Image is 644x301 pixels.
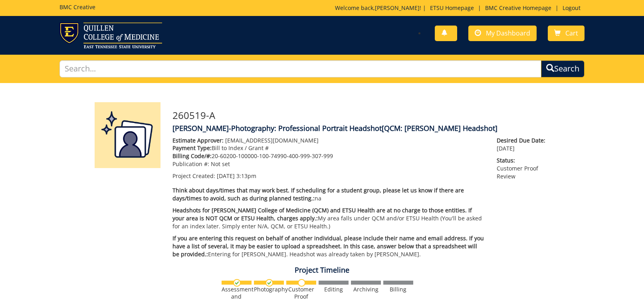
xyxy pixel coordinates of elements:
button: Search [541,60,585,77]
span: Not set [211,160,230,168]
span: [QCM: [PERSON_NAME] Headshot] [382,123,497,133]
p: My area falls under QCM and/or ETSU Health (You'll be asked for an index later. Simply enter N/A,... [172,206,485,230]
p: [EMAIL_ADDRESS][DOMAIN_NAME] [172,137,485,145]
p: na [172,186,485,202]
h4: [PERSON_NAME]-Photography: Professional Portrait Headshot [172,125,550,133]
img: ETSU logo [59,22,162,48]
h5: BMC Creative [59,4,95,10]
img: checkmark [233,279,241,287]
div: Billing [383,286,413,293]
div: Editing [319,286,349,293]
span: Payment Type: [172,144,212,152]
h3: 260519-A [172,110,550,121]
h4: Project Timeline [89,266,556,274]
a: Logout [559,4,585,12]
a: Cart [548,26,585,41]
p: 20-60200-100000-100-74990-400-999-307-999 [172,152,485,160]
span: Project Created: [172,172,215,180]
a: BMC Creative Homepage [481,4,555,12]
a: [PERSON_NAME] [375,4,420,12]
span: Cart [565,29,578,38]
p: Entering for [PERSON_NAME]. Headshot was already taken by [PERSON_NAME]. [172,234,485,258]
div: Photography [254,286,284,293]
span: Headshots for [PERSON_NAME] College of Medicine (QCM) and ETSU Health are at no charge to those e... [172,206,472,222]
div: Archiving [351,286,381,293]
span: Publication #: [172,160,209,168]
span: Status: [497,156,549,164]
a: My Dashboard [468,26,537,41]
span: Billing Code/#: [172,152,212,160]
p: Customer Proof Review [497,156,549,180]
p: Welcome back, ! | | | [335,4,585,12]
p: [DATE] [497,137,549,152]
span: Estimate Approver: [172,137,224,144]
img: Product featured image [95,102,161,168]
span: If you are entering this request on behalf of another individual, please include their name and e... [172,234,484,258]
a: ETSU Homepage [426,4,478,12]
p: Bill to Index / Grant # [172,144,485,152]
img: checkmark [266,279,273,287]
span: My Dashboard [486,29,530,38]
span: Desired Due Date: [497,137,549,145]
span: [DATE] 3:13pm [217,172,256,180]
span: Think about days/times that may work best. If scheduling for a student group, please let us know ... [172,186,464,202]
img: no [298,279,305,287]
input: Search... [59,60,541,77]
